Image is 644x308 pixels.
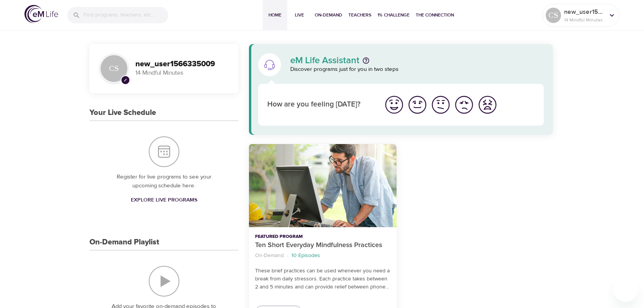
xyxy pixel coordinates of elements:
[255,240,390,251] p: Ten Short Everyday Mindfulness Practices
[564,16,605,23] p: 14 Mindful Minutes
[255,267,390,291] p: These brief practices can be used whenever you need a break from daily stressors. Each practice t...
[255,252,284,260] p: On-Demand
[546,8,561,23] div: CS
[267,99,373,110] p: How are you feeling [DATE]?
[128,193,200,207] a: Explore Live Programs
[249,144,396,227] button: Ten Short Everyday Mindfulness Practices
[287,251,288,261] li: ·
[89,108,156,117] h3: Your Live Schedule
[135,69,229,77] p: 14 Mindful Minutes
[454,94,475,115] img: bad
[89,238,159,247] h3: On-Demand Playlist
[131,195,197,205] span: Explore Live Programs
[416,11,454,19] span: The Connection
[255,233,390,240] p: Featured Program
[348,11,371,19] span: Teachers
[105,173,223,190] p: Register for live programs to see your upcoming schedule here.
[384,94,405,115] img: great
[83,7,168,23] input: Find programs, teachers, etc...
[263,59,276,71] img: eM Life Assistant
[430,94,451,115] img: ok
[476,93,499,116] button: I'm feeling worst
[429,93,452,116] button: I'm feeling ok
[452,93,476,116] button: I'm feeling bad
[564,7,605,16] p: new_user1566335009
[149,136,179,167] img: Your Live Schedule
[266,11,284,19] span: Home
[613,277,638,302] iframe: Button to launch messaging window
[477,94,498,115] img: worst
[149,266,179,297] img: On-Demand Playlist
[135,60,229,69] h3: new_user1566335009
[382,93,406,116] button: I'm feeling great
[290,56,359,65] p: eM Life Assistant
[290,65,544,74] p: Discover programs just for you in two steps
[99,53,129,84] div: CS
[24,5,58,23] img: logo
[377,11,410,19] span: 1% Challenge
[291,252,320,260] p: 10 Episodes
[406,93,429,116] button: I'm feeling good
[315,11,342,19] span: On-Demand
[290,11,309,19] span: Live
[255,251,390,261] nav: breadcrumb
[407,94,428,115] img: good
